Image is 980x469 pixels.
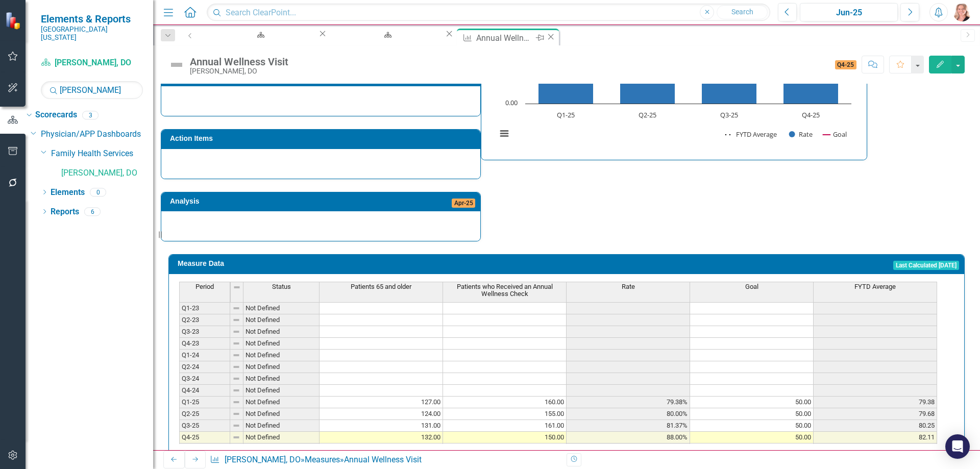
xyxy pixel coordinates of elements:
td: 50.00 [690,397,814,408]
button: Show Goal [823,130,847,139]
td: Not Defined [243,326,320,338]
td: Q4-23 [179,338,230,350]
span: FYTD Average [854,283,896,290]
a: Measures [305,455,340,464]
span: Patients who Received an Annual Wellness Check [445,283,564,298]
td: 155.00 [443,408,567,420]
img: 8DAGhfEEPCf229AAAAAElFTkSuQmCC [232,433,240,441]
a: Reports [51,206,79,218]
td: 82.11 [814,432,937,443]
a: [PERSON_NAME], DO [41,57,143,69]
img: 8DAGhfEEPCf229AAAAAElFTkSuQmCC [232,328,240,336]
h3: Measure Data [178,260,502,267]
td: Q2-23 [179,314,230,326]
img: 8DAGhfEEPCf229AAAAAElFTkSuQmCC [232,386,240,394]
a: Scorecards [35,109,77,121]
td: 79.38% [567,397,690,408]
td: Not Defined [243,361,320,373]
a: Family Health Services [51,148,153,160]
text: Q1-25 [557,110,575,119]
img: 8DAGhfEEPCf229AAAAAElFTkSuQmCC [232,339,240,348]
td: 150.00 [443,432,567,443]
span: Patients 65 and older [351,283,411,290]
div: » » [210,454,559,466]
button: View chart menu, Chart [497,127,511,141]
small: [GEOGRAPHIC_DATA][US_STATE] [41,25,143,42]
a: [PERSON_NAME], DO - Dashboard [328,29,444,41]
img: 8DAGhfEEPCf229AAAAAElFTkSuQmCC [232,410,240,418]
div: 0 [90,188,106,196]
td: 50.00 [690,420,814,432]
td: Not Defined [243,302,320,314]
td: Q2-25 [179,408,230,420]
td: 160.00 [443,397,567,408]
td: Q3-23 [179,326,230,338]
td: 161.00 [443,420,567,432]
td: Q3-25 [179,420,230,432]
span: Apr-25 [452,199,476,208]
span: Search [731,8,753,16]
td: 79.68 [814,408,937,420]
td: Not Defined [243,420,320,432]
img: 8DAGhfEEPCf229AAAAAElFTkSuQmCC [233,283,241,291]
img: 8DAGhfEEPCf229AAAAAElFTkSuQmCC [232,422,240,430]
input: Search ClearPoint... [207,4,770,21]
span: Rate [622,283,635,290]
td: 88.00% [567,432,690,443]
div: [PERSON_NAME], DO [190,67,288,75]
img: 8DAGhfEEPCf229AAAAAElFTkSuQmCC [232,398,240,406]
img: 8DAGhfEEPCf229AAAAAElFTkSuQmCC [232,316,240,324]
td: Not Defined [243,397,320,408]
div: 3 [82,111,99,119]
div: Annual Wellness Visit [476,32,533,44]
td: Q1-25 [179,397,230,408]
a: [PERSON_NAME], DO [61,167,153,179]
input: Search Below... [41,81,143,99]
text: 0.00 [505,98,518,107]
img: 8DAGhfEEPCf229AAAAAElFTkSuQmCC [232,304,240,312]
img: ClearPoint Strategy [5,12,23,30]
img: Tiffany LaCoste [953,3,971,21]
td: 80.25 [814,420,937,432]
h3: Analysis [170,198,339,205]
td: 50.00 [690,408,814,420]
span: Status [272,283,291,290]
a: Department of Surgery Dashboard [201,29,317,41]
text: Q2-25 [639,110,656,119]
text: Q3-25 [720,110,738,119]
img: Not Defined [168,57,185,73]
td: 50.00 [690,432,814,443]
a: [PERSON_NAME], DO [225,455,301,464]
div: Annual Wellness Visit [344,455,422,464]
span: Goal [745,283,758,290]
div: [PERSON_NAME], DO - Dashboard [337,38,435,51]
button: Jun-25 [800,3,898,21]
div: Open Intercom Messenger [945,434,970,459]
div: Annual Wellness Visit [190,56,288,67]
td: 132.00 [320,432,443,443]
td: 79.38 [814,397,937,408]
text: Q4-25 [802,110,820,119]
td: Not Defined [243,385,320,397]
span: Last Calculated [DATE] [893,261,959,270]
img: 8DAGhfEEPCf229AAAAAElFTkSuQmCC [232,351,240,359]
td: Not Defined [243,443,320,455]
td: Q2-24 [179,361,230,373]
td: Q4-25 [179,432,230,443]
td: Q3-24 [179,373,230,385]
td: 131.00 [320,420,443,432]
td: Not Defined [243,408,320,420]
a: Elements [51,187,85,199]
div: 6 [84,207,101,216]
button: Show FYTD Average [725,130,778,139]
div: Department of Surgery Dashboard [210,38,308,51]
button: Search [717,5,768,19]
td: Not Defined [243,350,320,361]
span: Period [195,283,214,290]
button: Show Rate [789,130,813,139]
td: Not Defined [243,432,320,443]
span: Elements & Reports [41,13,143,25]
td: Not Defined [243,373,320,385]
td: Q4-24 [179,385,230,397]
